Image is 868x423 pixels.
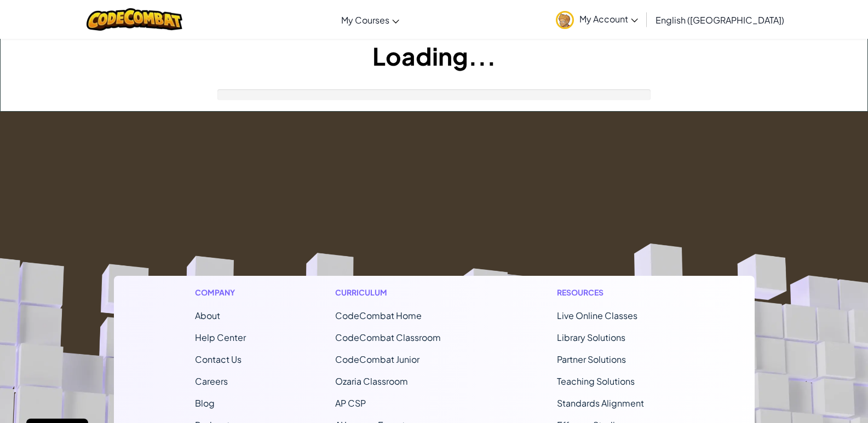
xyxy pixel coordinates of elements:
a: About [195,310,220,321]
a: My Courses [336,5,405,34]
h1: Loading... [1,39,867,73]
a: Live Online Classes [557,310,637,321]
a: CodeCombat Junior [335,354,419,365]
a: Careers [195,375,228,387]
a: Partner Solutions [557,354,626,365]
a: Standards Alignment [557,397,644,409]
a: CodeCombat Classroom [335,332,441,343]
span: My Courses [341,14,389,26]
span: English ([GEOGRAPHIC_DATA]) [656,14,784,26]
img: CodeCombat logo [87,8,182,31]
h1: Company [195,287,246,298]
h1: Curriculum [335,287,468,298]
a: My Account [550,2,643,37]
a: Blog [195,397,215,409]
a: English ([GEOGRAPHIC_DATA]) [650,5,790,34]
h1: Resources [557,287,674,298]
a: AP CSP [335,397,366,409]
a: Ozaria Classroom [335,375,408,387]
a: Teaching Solutions [557,375,635,387]
img: avatar [556,11,574,29]
a: Library Solutions [557,332,625,343]
span: Contact Us [195,354,242,365]
span: CodeCombat Home [335,310,422,321]
a: Help Center [195,332,246,343]
span: My Account [579,13,638,25]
